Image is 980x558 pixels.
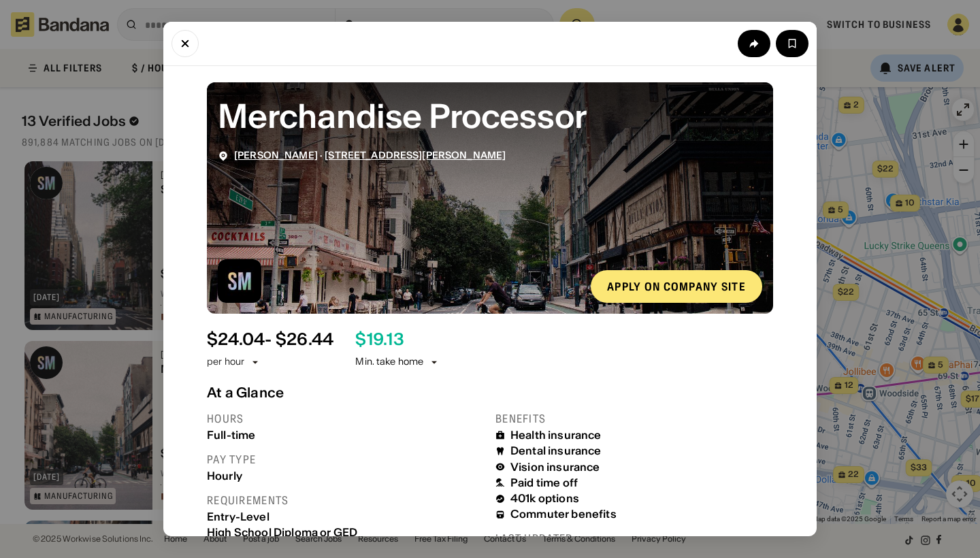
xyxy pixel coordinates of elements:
[207,429,485,442] div: Full-time
[495,531,773,546] div: Last updated
[510,492,579,505] div: 401k options
[510,476,578,489] div: Paid time off
[171,30,199,57] button: Close
[218,93,762,139] div: Merchandise Processor
[325,149,506,161] span: [STREET_ADDRESS][PERSON_NAME]
[207,526,485,539] div: High School Diploma or GED
[355,330,404,350] div: $ 19.13
[355,355,440,369] div: Min. take home
[510,461,600,474] div: Vision insurance
[207,330,333,350] div: $ 24.04 - $26.44
[607,281,746,292] div: Apply on company site
[207,453,485,467] div: Pay type
[207,355,244,369] div: per hour
[207,493,485,508] div: Requirements
[510,429,602,442] div: Health insurance
[207,470,485,482] div: Hourly
[234,149,318,161] span: [PERSON_NAME]
[207,510,485,523] div: Entry-Level
[207,384,773,401] div: At a Glance
[234,150,506,161] div: ·
[510,508,617,521] div: Commuter benefits
[495,412,773,426] div: Benefits
[207,412,485,426] div: Hours
[510,444,602,457] div: Dental insurance
[218,259,261,303] img: Steve Madden logo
